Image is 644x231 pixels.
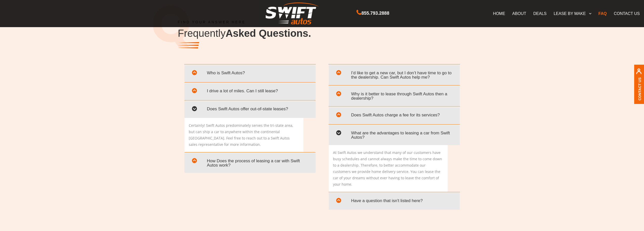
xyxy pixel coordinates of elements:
[178,24,311,54] h3: Frequently
[550,8,595,19] a: LEASE BY MAKE
[595,8,610,19] a: FAQ
[266,3,319,25] img: Swift Autos
[357,11,389,15] a: 855.793.2888
[184,118,303,152] div: Certainly! Swift Autos predominately serves the tri-state area, but can ship a car to anywhere wi...
[188,86,312,97] a: I drive a lot of miles. Can I still lease?
[610,8,643,19] a: CONTACT US
[333,128,456,143] a: What are the advantages to leasing a car from Swift Autos?
[188,104,312,114] span: Does Swift Autos offer out-of-state leases?
[188,156,312,170] a: How Does the process of leasing a car with Swift Autos work?
[333,110,456,120] span: Does Swift Autos charge a fee for its services?
[361,10,389,17] span: 855.793.2888
[489,8,509,19] a: HOME
[329,145,448,192] div: At Swift Autos we understand that many of our customers have busy schedules and cannot always mak...
[333,68,456,82] a: I’d like to get a new car, but I don’t have time to go to the dealership. Can Swift Autos help me?
[225,28,311,39] span: Asked Questions.
[530,8,550,19] a: DEALS
[333,110,456,121] a: Does Swift Autos charge a fee for its services?
[333,89,456,103] a: Why is it better to lease through Swift Autos then a dealership?
[333,196,456,206] span: Have a question that isn't listed here?
[188,86,312,96] span: I drive a lot of miles. Can I still lease?
[188,104,312,115] a: Does Swift Autos offer out-of-state leases?
[188,68,312,79] a: Who is Swift Autos?
[638,77,642,100] a: Contact Us
[636,68,642,77] img: contact us, iconuser
[333,196,456,207] a: Have a question that isn't listed here?
[188,68,312,78] span: Who is Swift Autos?
[509,8,530,19] a: ABOUT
